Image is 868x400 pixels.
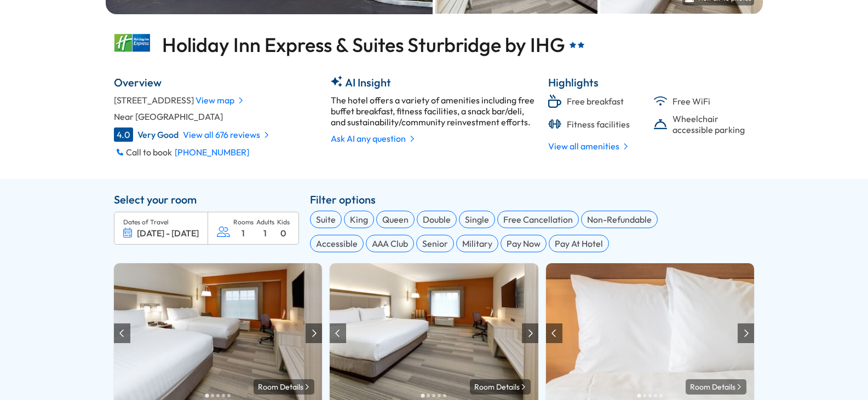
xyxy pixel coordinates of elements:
a: Room Details [254,379,314,395]
div: Wheelchair accessible parking [654,113,754,135]
div: Rooms [233,218,254,226]
div: Single [459,211,495,228]
span: [PHONE_NUMBER] [175,147,249,157]
div: Pay Now [501,235,547,252]
span: Call to book [126,147,172,157]
a: View all amenities [548,141,629,152]
div: Free breakfast [548,95,648,108]
div: Overview [114,76,162,89]
span: Room Details [690,382,735,392]
span: Top [835,376,847,385]
a: View map [196,95,244,106]
span: [DATE] [137,228,164,239]
div: Select your room [114,193,197,206]
div: Dates of Travel [123,218,199,226]
a: Room Details [470,379,531,395]
span: Holiday Inn Express & Suites Sturbridge by IHG [162,32,565,57]
p: The hotel offers a variety of amenities including free buffet breakfast, fitness facilities, a sn... [331,95,537,127]
div: Kids [277,218,290,226]
div: Very Good [137,129,179,140]
div: Free WiFi [654,95,754,108]
div: 0 [280,228,286,239]
img: Brand Logo For Holiday Inn Express & Suites Sturbridge by IHG [114,25,151,62]
div: Adults [256,218,274,226]
div: 1 [242,228,245,239]
a: Ask AI any question [331,133,415,144]
a: Room Details [686,379,746,395]
div: 1 [263,228,267,239]
div: AI Insight [345,76,391,89]
span: Call to book [117,147,249,157]
span: ⇧ [826,376,832,385]
span: Room Details [258,382,303,392]
div: Near [GEOGRAPHIC_DATA] [114,111,223,122]
div: Accessible [310,235,364,252]
div: Pay At Hotel [549,235,609,252]
div: King [344,211,374,228]
div: Senior [416,235,454,252]
div: 4.0 [117,129,130,140]
span: Room Details [474,382,520,392]
div: AAA Club [366,235,414,252]
div: Fitness facilities [548,113,648,135]
div: Suite [310,211,342,228]
div: Free Cancellation [497,211,579,228]
div: Highlights [548,76,599,89]
div: Non-Refundable [581,211,658,228]
span: Filter options [310,193,376,206]
span: - [166,228,170,239]
a: View all 676 reviews [183,129,269,140]
div: Double [417,211,457,228]
div: Military [456,235,498,252]
span: [DATE] [171,228,199,239]
div: Queen [376,211,415,228]
span: [STREET_ADDRESS] [114,95,194,106]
